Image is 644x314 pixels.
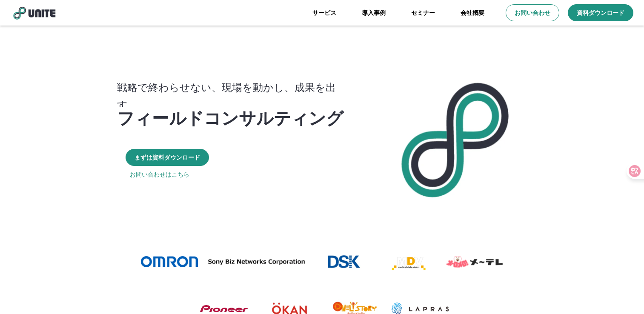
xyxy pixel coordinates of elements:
p: 資料ダウンロード [577,9,624,17]
p: 戦略で終わらせない、現場を動かし、成果を出す。 [117,78,352,113]
p: お問い合わせ [515,9,550,17]
p: まずは資料ダウンロード [135,153,200,162]
a: お問い合わせ [506,4,559,21]
a: お問い合わせはこちら [130,170,189,179]
a: 資料ダウンロード [568,4,633,21]
a: まずは資料ダウンロード [126,149,209,166]
p: フィールドコンサルティング [117,107,343,127]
